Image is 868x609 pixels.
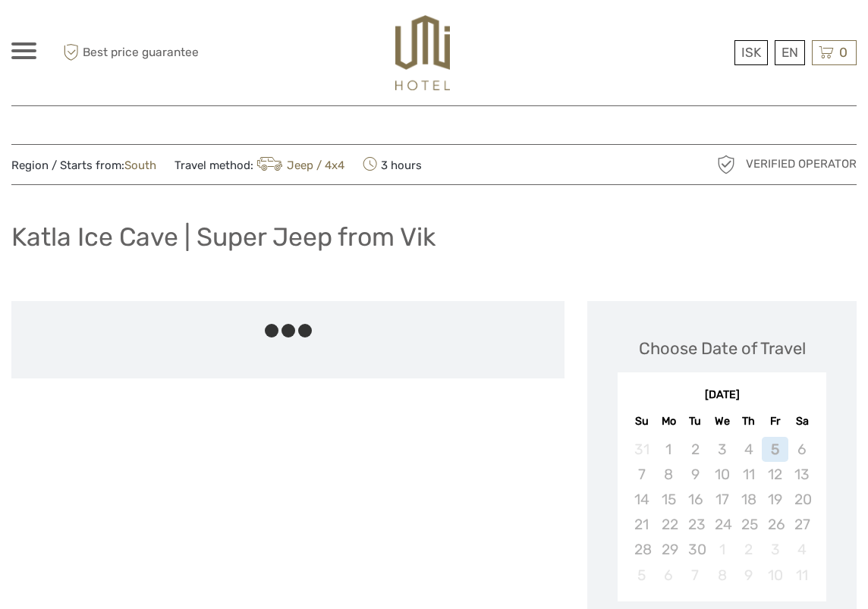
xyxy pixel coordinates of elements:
div: Not available Saturday, October 11th, 2025 [788,563,815,588]
div: Not available Sunday, September 7th, 2025 [628,462,655,487]
div: Not available Monday, October 6th, 2025 [656,563,682,588]
div: Not available Wednesday, September 10th, 2025 [709,462,735,487]
span: ISK [741,45,761,60]
span: Region / Starts from: [11,158,156,174]
h1: Katla Ice Cave | Super Jeep from Vik [11,221,436,253]
div: Not available Friday, October 3rd, 2025 [762,537,788,562]
div: Not available Thursday, October 9th, 2025 [735,563,762,588]
div: Not available Sunday, September 14th, 2025 [628,487,655,512]
div: Not available Sunday, September 21st, 2025 [628,512,655,537]
img: 526-1e775aa5-7374-4589-9d7e-5793fb20bdfc_logo_big.jpg [395,15,450,90]
div: Not available Thursday, September 11th, 2025 [735,462,762,487]
div: Choose Date of Travel [639,337,806,360]
div: Not available Tuesday, September 23rd, 2025 [682,512,709,537]
span: Verified Operator [746,156,857,172]
div: Not available Saturday, September 27th, 2025 [788,512,815,537]
div: Not available Friday, September 12th, 2025 [762,462,788,487]
div: Not available Saturday, September 6th, 2025 [788,437,815,462]
div: Not available Friday, September 5th, 2025 [762,437,788,462]
div: Fr [762,411,788,432]
div: Not available Friday, September 19th, 2025 [762,487,788,512]
div: month 2025-09 [622,437,821,588]
div: Not available Wednesday, September 24th, 2025 [709,512,735,537]
div: Not available Sunday, August 31st, 2025 [628,437,655,462]
div: Not available Friday, October 10th, 2025 [762,563,788,588]
div: Not available Monday, September 8th, 2025 [656,462,682,487]
div: Not available Monday, September 29th, 2025 [656,537,682,562]
div: Sa [788,411,815,432]
div: Not available Wednesday, September 17th, 2025 [709,487,735,512]
div: Tu [682,411,709,432]
a: Jeep / 4x4 [253,159,344,172]
div: Not available Thursday, October 2nd, 2025 [735,537,762,562]
div: Th [735,411,762,432]
div: Not available Tuesday, October 7th, 2025 [682,563,709,588]
div: Su [628,411,655,432]
span: Best price guarantee [59,40,223,65]
div: Not available Thursday, September 4th, 2025 [735,437,762,462]
span: Travel method: [175,154,344,175]
img: verified_operator_grey_128.png [714,152,738,177]
span: 3 hours [363,154,422,175]
div: Not available Saturday, October 4th, 2025 [788,537,815,562]
div: [DATE] [618,388,826,403]
div: Not available Tuesday, September 9th, 2025 [682,462,709,487]
div: EN [775,40,805,65]
div: Not available Tuesday, September 2nd, 2025 [682,437,709,462]
div: Not available Wednesday, October 1st, 2025 [709,537,735,562]
div: Not available Thursday, September 18th, 2025 [735,487,762,512]
div: Not available Tuesday, September 30th, 2025 [682,537,709,562]
div: Not available Friday, September 26th, 2025 [762,512,788,537]
div: Not available Tuesday, September 16th, 2025 [682,487,709,512]
div: Not available Wednesday, September 3rd, 2025 [709,437,735,462]
span: 0 [837,45,850,60]
div: Not available Saturday, September 20th, 2025 [788,487,815,512]
div: Not available Monday, September 1st, 2025 [656,437,682,462]
div: Not available Wednesday, October 8th, 2025 [709,563,735,588]
a: South [124,159,156,172]
div: Not available Monday, September 15th, 2025 [656,487,682,512]
div: Not available Monday, September 22nd, 2025 [656,512,682,537]
div: Not available Sunday, October 5th, 2025 [628,563,655,588]
div: Not available Thursday, September 25th, 2025 [735,512,762,537]
div: Not available Sunday, September 28th, 2025 [628,537,655,562]
div: Mo [656,411,682,432]
div: Not available Saturday, September 13th, 2025 [788,462,815,487]
div: We [709,411,735,432]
